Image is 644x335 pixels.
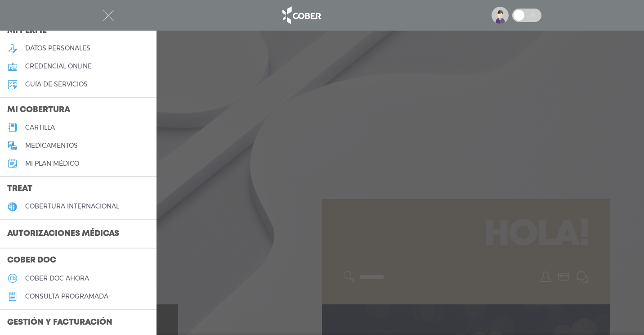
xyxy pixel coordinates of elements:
h5: medicamentos [25,142,78,149]
h5: credencial online [25,63,92,70]
h5: guía de servicios [25,81,88,88]
h5: cobertura internacional [25,203,119,210]
h5: consulta programada [25,293,108,300]
h5: cartilla [25,124,55,131]
h5: Mi plan médico [25,160,79,167]
h5: datos personales [25,45,90,52]
h5: Cober doc ahora [25,275,89,282]
img: Cober_menu-close-white.svg [103,10,114,21]
img: profile-placeholder.svg [492,7,509,24]
img: logo_cober_home-white.png [277,5,325,26]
